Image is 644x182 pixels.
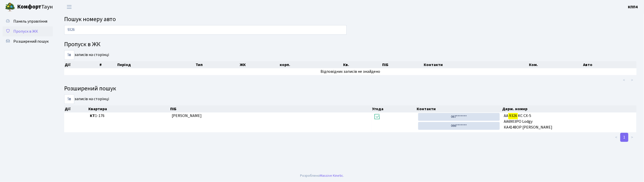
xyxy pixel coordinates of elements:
h4: Розширений пошук [64,85,636,92]
th: Кв. [343,61,382,68]
a: Пропуск в ЖК [3,26,53,36]
th: Дії [64,105,88,112]
b: Комфорт [17,3,41,11]
span: Розширений пошук [13,39,49,44]
span: Таун [17,3,53,11]
th: # [99,61,117,68]
b: КТ [90,113,95,118]
span: Пошук номеру авто [64,15,116,24]
th: корп. [279,61,343,68]
th: ПІБ [170,105,372,112]
th: Ком. [528,61,583,68]
th: Період [117,61,195,68]
select: записів на сторінці [64,94,74,104]
label: записів на сторінці [64,94,109,104]
button: Переключити навігацію [63,3,76,11]
span: [PERSON_NAME] [172,113,202,118]
label: записів на сторінці [64,50,109,60]
span: Панель управління [13,19,47,24]
mark: 9326 [508,112,518,119]
img: logo.png [5,2,15,12]
b: КПП4 [628,4,638,10]
div: Розроблено . [300,173,344,178]
th: Дії [64,61,99,68]
th: Квартира [88,105,170,112]
th: Авто [583,61,637,68]
select: записів на сторінці [64,50,74,60]
a: Розширений пошук [3,36,53,46]
h4: Пропуск в ЖК [64,41,636,48]
th: ПІБ [382,61,423,68]
th: Держ. номер [502,105,636,112]
th: Тип [195,61,239,68]
input: Пошук [64,25,347,35]
a: КПП4 [628,4,638,10]
a: Massive Kinetic [320,173,343,178]
th: Угода [372,105,416,112]
td: Відповідних записів не знайдено [64,68,636,75]
a: Панель управління [3,16,53,26]
th: Контакти [416,105,502,112]
th: Контакти [423,61,528,68]
th: ЖК [239,61,279,68]
a: 1 [620,133,628,142]
span: AA КС CX-5 АА6903РО Lodgy КА4148ОР [PERSON_NAME] [504,113,634,130]
span: 1-176 [90,113,168,119]
span: Пропуск в ЖК [13,29,38,34]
